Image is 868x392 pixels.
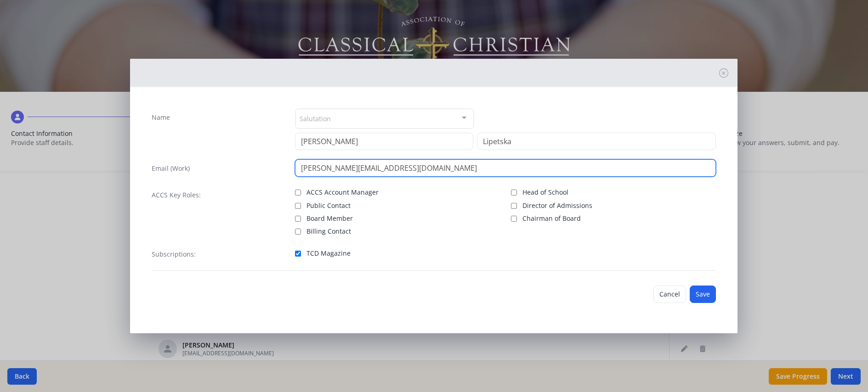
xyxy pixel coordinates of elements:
[152,113,170,122] label: Name
[300,113,331,123] span: Salutation
[152,190,201,200] label: ACCS Key Roles:
[522,201,592,210] span: Director of Admissions
[306,227,351,236] span: Billing Contact
[690,286,716,303] button: Save
[295,251,301,257] input: TCD Magazine
[295,203,301,209] input: Public Contact
[511,203,517,209] input: Director of Admissions
[295,159,716,177] input: contact@site.com
[306,249,351,258] span: TCD Magazine
[522,188,568,197] span: Head of School
[511,190,517,196] input: Head of School
[306,201,351,210] span: Public Contact
[511,216,517,222] input: Chairman of Board
[295,216,301,222] input: Board Member
[152,250,196,259] label: Subscriptions:
[295,229,301,235] input: Billing Contact
[653,286,686,303] button: Cancel
[306,188,379,197] span: ACCS Account Manager
[306,214,353,223] span: Board Member
[522,214,581,223] span: Chairman of Board
[477,133,716,150] input: Last Name
[295,190,301,196] input: ACCS Account Manager
[295,133,473,150] input: First Name
[152,164,190,173] label: Email (Work)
